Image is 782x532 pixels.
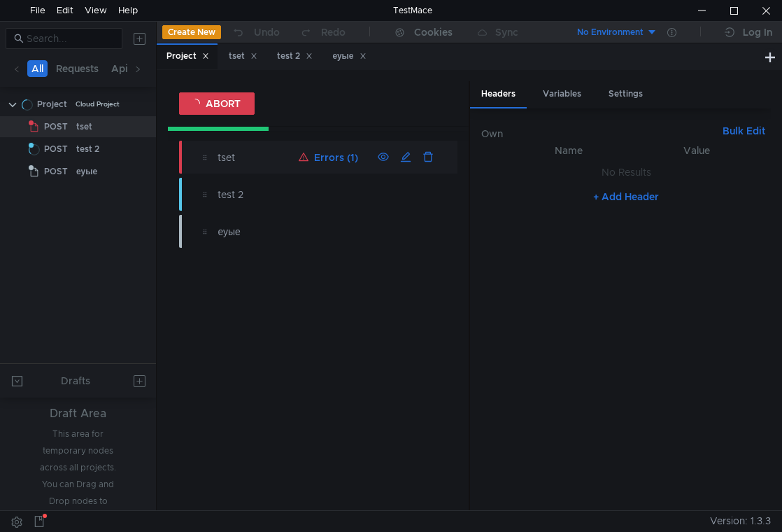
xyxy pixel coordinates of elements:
button: Undo [221,22,290,43]
span: Version: 1.3.3 [710,511,771,531]
input: Search... [27,31,114,46]
th: Value [634,142,760,159]
nz-embed-empty: No Results [602,166,651,178]
div: tset [218,150,293,165]
h6: Own [481,125,717,142]
div: Cloud Project [76,94,120,115]
button: Api [107,60,132,77]
div: No Environment [577,26,644,39]
span: Loading... [22,99,33,111]
button: Redo [290,22,355,43]
div: Log In [743,24,772,41]
div: tset [76,116,92,137]
button: Errors (1) [293,149,364,166]
div: Redo [321,24,346,41]
button: + Add Header [588,188,664,205]
div: Drafts [61,372,90,389]
span: Loading... [29,144,40,155]
div: test 2 [76,139,99,160]
div: еуые [76,161,97,182]
div: Undo [254,24,280,41]
div: еуые [332,49,366,64]
div: tset [229,49,257,64]
th: Name [504,142,634,159]
button: Create New [162,25,221,39]
div: Project [37,94,67,115]
span: POST [44,116,68,137]
button: Bulk Edit [717,122,771,139]
span: POST [44,139,68,160]
div: еуые [218,224,372,239]
button: ABORT [179,92,255,115]
span: POST [44,161,68,182]
div: test 2 [277,49,313,64]
div: test 2 [218,187,372,202]
div: Variables [532,81,592,107]
button: No Environment [560,21,657,43]
div: Sync [495,27,518,37]
button: Requests [52,60,103,77]
div: Project [166,49,209,64]
div: Headers [470,81,527,108]
div: Settings [597,81,654,107]
div: Cookies [414,24,453,41]
button: All [27,60,48,77]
